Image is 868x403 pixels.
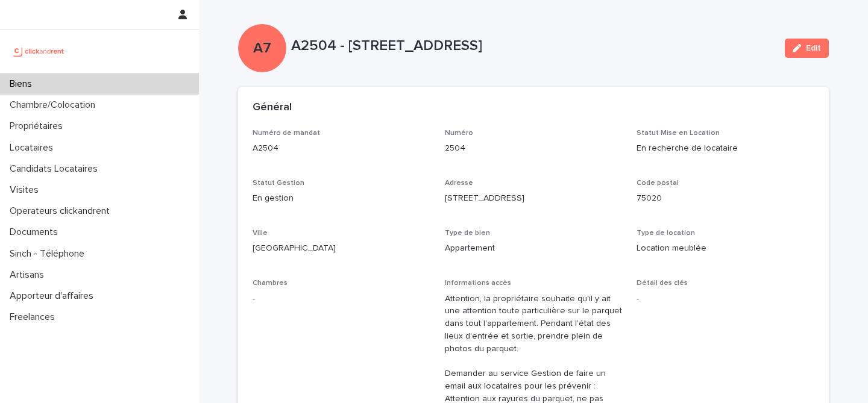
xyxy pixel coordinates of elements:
p: A2504 [253,142,430,155]
p: Operateurs clickandrent [5,205,119,217]
p: Chambre/Colocation [5,99,105,111]
p: Appartement [445,242,623,255]
span: Edit [806,44,821,52]
img: UCB0brd3T0yccxBKYDjQ [10,39,68,63]
p: A2504 - [STREET_ADDRESS] [291,37,775,55]
p: - [253,293,430,305]
p: Documents [5,226,68,238]
p: Visites [5,184,48,196]
p: En recherche de locataire [637,142,814,155]
span: Informations accès [445,280,511,287]
p: Propriétaires [5,120,72,132]
h2: Général [253,101,292,114]
span: Adresse [445,180,473,187]
p: Location meublée [637,242,814,255]
span: Ville [253,230,268,237]
p: Sinch - Téléphone [5,248,94,260]
span: Détail des clés [637,280,688,287]
span: Code postal [637,180,679,187]
p: Biens [5,78,42,90]
span: Numéro [445,130,473,137]
button: Edit [785,39,829,58]
p: 75020 [637,192,814,205]
span: Statut Mise en Location [637,130,720,137]
span: Statut Gestion [253,180,304,187]
p: 2504 [445,142,623,155]
p: Artisans [5,269,54,281]
p: Locataires [5,142,63,154]
p: Freelances [5,311,64,323]
span: Type de location [637,230,695,237]
p: En gestion [253,192,430,205]
p: Apporteur d'affaires [5,290,103,302]
p: Candidats Locataires [5,163,107,175]
p: [STREET_ADDRESS] [445,192,623,205]
p: - [637,293,814,305]
span: Type de bien [445,230,490,237]
span: Chambres [253,280,288,287]
span: Numéro de mandat [253,130,320,137]
p: [GEOGRAPHIC_DATA] [253,242,430,255]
